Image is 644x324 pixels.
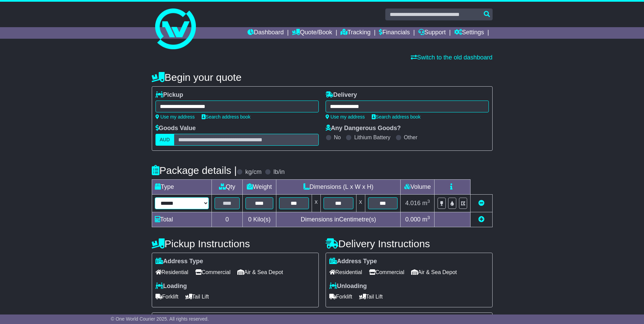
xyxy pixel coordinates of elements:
[185,291,209,302] span: Tail Lift
[155,125,196,132] label: Goods Value
[334,134,341,141] label: No
[273,168,284,176] label: lb/in
[155,91,183,99] label: Pickup
[478,200,484,206] a: Remove this item
[237,267,283,277] span: Air & Sea Depot
[478,216,484,223] a: Add new item
[372,114,421,120] a: Search address book
[411,54,492,61] a: Switch to the old dashboard
[405,200,421,206] span: 4.016
[248,216,252,223] span: 0
[422,200,430,206] span: m
[312,195,320,212] td: x
[247,27,284,39] a: Dashboard
[155,291,179,302] span: Forklift
[212,180,243,195] td: Qty
[356,195,365,212] td: x
[152,212,212,227] td: Total
[354,134,390,141] label: Lithium Battery
[155,267,188,277] span: Residential
[405,216,421,223] span: 0.000
[276,212,401,227] td: Dimensions in Centimetre(s)
[242,180,276,195] td: Weight
[111,316,209,322] span: © One World Courier 2025. All rights reserved.
[369,267,404,277] span: Commercial
[152,72,493,83] h4: Begin your quote
[404,134,418,141] label: Other
[155,258,203,265] label: Address Type
[152,180,212,195] td: Type
[292,27,332,39] a: Quote/Book
[155,114,195,120] a: Use my address
[454,27,484,39] a: Settings
[326,125,401,132] label: Any Dangerous Goods?
[242,212,276,227] td: Kilo(s)
[326,114,365,120] a: Use my address
[427,215,430,220] sup: 3
[212,212,243,227] td: 0
[152,238,319,249] h4: Pickup Instructions
[329,283,367,290] label: Unloading
[245,168,261,176] label: kg/cm
[359,291,383,302] span: Tail Lift
[427,199,430,204] sup: 3
[326,91,357,99] label: Delivery
[379,27,410,39] a: Financials
[276,180,401,195] td: Dimensions (L x W x H)
[155,134,174,146] label: AUD
[422,216,430,223] span: m
[152,165,237,176] h4: Package details |
[401,180,435,195] td: Volume
[341,27,370,39] a: Tracking
[155,283,187,290] label: Loading
[195,267,231,277] span: Commercial
[202,114,251,120] a: Search address book
[329,258,377,265] label: Address Type
[418,27,446,39] a: Support
[329,291,352,302] span: Forklift
[411,267,457,277] span: Air & Sea Depot
[326,238,493,249] h4: Delivery Instructions
[329,267,362,277] span: Residential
